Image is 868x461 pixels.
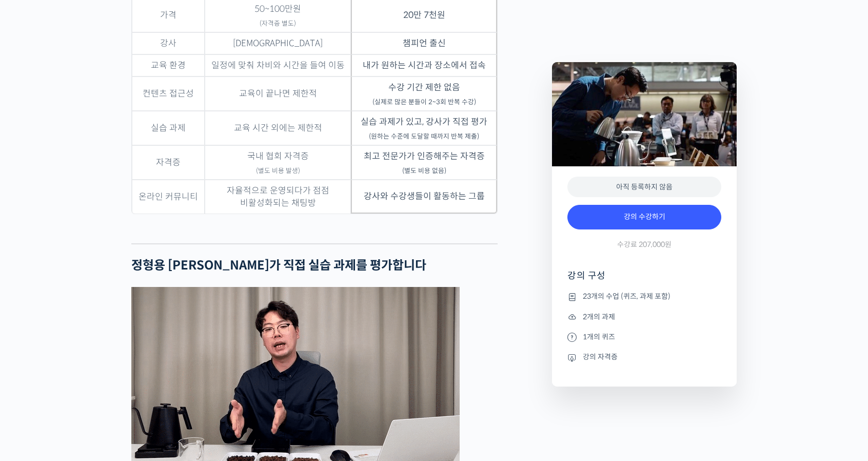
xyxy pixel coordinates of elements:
li: 강의 자격증 [567,351,721,363]
td: 국내 협회 자격증 [205,145,351,180]
td: 내가 원하는 시간과 장소에서 접속 [351,54,497,76]
sub: (자격증 별도) [260,20,296,28]
td: 챔피언 출신 [351,32,497,54]
a: 대화 [68,325,132,351]
a: 설정 [132,325,197,351]
td: 컨텐츠 접근성 [132,76,205,111]
td: 자격증 [132,145,205,180]
td: 실습 과제 [132,111,205,145]
td: 교육이 끝나면 제한적 [205,76,351,111]
span: 수강료 207,000원 [617,240,672,249]
span: 설정 [159,341,171,349]
td: 자율적으로 운영되다가 점점 비활성화되는 채팅방 [205,180,351,214]
strong: 정형용 [PERSON_NAME]가 직접 실습 과제를 평가합니다 [131,258,426,273]
h4: 강의 구성 [567,270,721,290]
span: 홈 [32,341,38,349]
td: 일정에 맞춰 차비와 시간을 들여 이동 [205,54,351,76]
td: 최고 전문가가 인증해주는 자격증 [351,145,497,180]
span: 대화 [94,341,106,350]
sub: (원하는 수준에 도달할 때까지 반복 제출) [369,132,479,141]
td: [DEMOGRAPHIC_DATA] [205,32,351,54]
td: 강사와 수강생들이 활동하는 그룹 [351,180,497,214]
li: 1개의 퀴즈 [567,331,721,343]
sub: (별도 비용 발생) [256,167,300,175]
sub: (실제로 많은 분들이 2~3회 반복 수강) [372,98,476,106]
a: 홈 [3,325,68,351]
td: 강사 [132,32,205,54]
div: 아직 등록하지 않음 [567,177,721,198]
td: 교육 환경 [132,54,205,76]
li: 2개의 과제 [567,311,721,323]
a: 강의 수강하기 [567,205,721,229]
td: 실습 과제가 있고, 강사가 직접 평가 [351,111,497,145]
td: 교육 시간 외에는 제한적 [205,111,351,145]
li: 23개의 수업 (퀴즈, 과제 포함) [567,291,721,303]
sub: (별도 비용 없음) [402,167,446,175]
td: 온라인 커뮤니티 [132,180,205,214]
td: 수강 기간 제한 없음 [351,76,497,111]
